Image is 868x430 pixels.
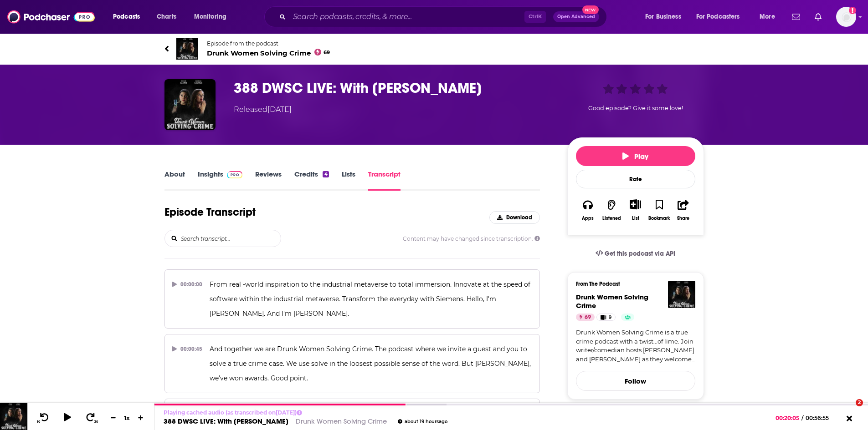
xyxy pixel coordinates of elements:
[151,10,182,24] a: Charts
[164,79,216,130] img: 388 DWSC LIVE: With Jamie Lee
[588,243,683,265] a: Get this podcast via API
[180,230,281,247] input: Search transcript...
[677,216,689,221] div: Share
[164,334,540,393] button: 00:00:45And together we are Drunk Women Solving Crime. The podcast where we invite a guest and yo...
[188,10,238,24] button: open menu
[671,193,695,227] button: Share
[576,328,695,364] a: Drunk Women Solving Crime is a true crime podcast with a twist...of lime. Join writer/comedian ho...
[576,314,595,321] a: 69
[803,415,838,421] span: 00:56:55
[172,277,203,292] div: 00:00:00
[107,10,152,24] button: open menu
[194,10,226,23] span: Monitoring
[82,412,100,424] button: 30
[690,10,753,24] button: open menu
[836,7,856,27] span: Logged in as WesBurdett
[324,51,330,55] span: 69
[323,171,329,177] div: 4
[576,146,695,166] button: Play
[113,10,140,23] span: Podcasts
[696,10,740,23] span: For Podcasters
[273,6,616,27] div: Search podcasts, credits, & more...
[164,205,256,219] h1: Episode Transcript
[836,7,856,27] img: User Profile
[600,193,623,227] button: Listened
[207,49,330,57] span: Drunk Women Solving Crime
[342,170,355,191] a: Lists
[801,415,803,421] span: /
[776,415,801,421] span: 00:20:05
[94,420,98,424] span: 30
[626,199,645,209] button: Show More Button
[647,193,671,227] button: Bookmark
[296,417,387,425] a: Drunk Women Solving Crime
[588,105,683,111] span: Good episode? Give it some love!
[164,417,288,425] a: 388 DWSC LIVE: With [PERSON_NAME]
[119,414,135,421] div: 1 x
[760,10,775,23] span: More
[576,293,648,310] a: Drunk Women Solving Crime
[576,281,688,287] h3: From The Podcast
[811,9,825,25] a: Show notifications dropdown
[164,409,447,416] p: Playing cached audio (as transcribed on [DATE] )
[37,420,40,424] span: 10
[582,5,599,14] span: New
[164,38,434,60] a: Drunk Women Solving CrimeEpisode from the podcastDrunk Women Solving Crime69
[210,280,532,318] span: From real -world inspiration to the industrial metaverse to total immersion. Innovate at the spee...
[506,214,532,221] span: Download
[294,170,329,191] a: Credits4
[207,40,330,47] span: Episode from the podcast
[553,11,599,22] button: Open AdvancedNew
[164,170,185,191] a: About
[157,10,176,23] span: Charts
[234,79,553,97] h3: 388 DWSC LIVE: With Jamie Lee
[602,216,621,221] div: Listened
[645,10,681,23] span: For Business
[622,152,648,161] span: Play
[623,193,647,227] div: Show More ButtonList
[596,314,615,321] a: 9
[582,216,594,221] div: Apps
[289,10,524,24] input: Search podcasts, credits, & more...
[489,211,540,224] button: Download
[605,250,675,258] span: Get this podcast via API
[609,313,611,322] span: 9
[234,104,292,115] div: Released [DATE]
[198,170,243,191] a: InsightsPodchaser Pro
[210,345,533,382] span: And together we are Drunk Women Solving Crime. The podcast where we invite a guest and you to sol...
[524,11,546,23] span: Ctrl K
[7,8,95,25] img: Podchaser - Follow, Share and Rate Podcasts
[788,9,804,25] a: Show notifications dropdown
[632,215,639,221] div: List
[585,313,591,322] span: 69
[753,10,786,24] button: open menu
[576,193,600,227] button: Apps
[576,170,695,188] div: Rate
[398,419,447,424] div: about 19 hours ago
[639,10,693,24] button: open menu
[176,38,198,60] img: Drunk Women Solving Crime
[576,371,695,391] button: Follow
[648,216,670,221] div: Bookmark
[557,15,595,19] span: Open Advanced
[164,269,540,329] button: 00:00:00From real -world inspiration to the industrial metaverse to total immersion. Innovate at ...
[35,412,52,424] button: 10
[227,171,243,178] img: Podchaser Pro
[849,7,856,14] svg: Add a profile image
[403,235,540,242] span: Content may have changed since transcription.
[836,7,856,27] button: Show profile menu
[856,399,863,406] span: 2
[668,281,695,308] img: Drunk Women Solving Crime
[368,170,401,191] a: Transcript
[172,342,203,356] div: 00:00:45
[255,170,282,191] a: Reviews
[837,399,859,421] iframe: Intercom live chat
